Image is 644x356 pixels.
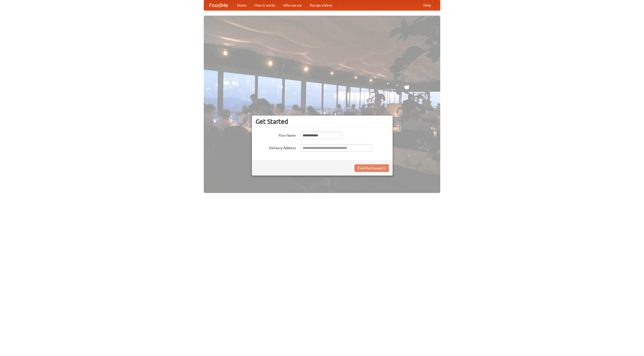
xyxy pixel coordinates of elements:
a: Who we are [279,0,306,10]
a: Home [233,0,251,10]
button: Find Restaurants! [354,164,389,172]
a: How it works [251,0,279,10]
a: Recipe videos [306,0,336,10]
a: FoodMe [204,0,233,10]
label: Your Name [256,132,296,138]
label: Delivery Address [256,144,296,150]
h3: Get Started [256,118,389,125]
a: Help [419,0,435,10]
